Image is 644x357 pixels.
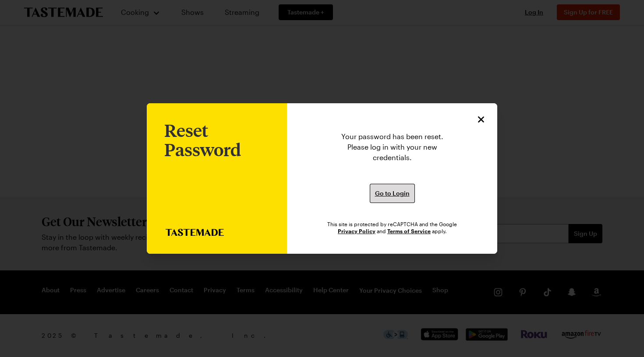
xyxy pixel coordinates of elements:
[322,220,462,234] div: This site is protected by reCAPTCHA and the Google and apply.
[322,131,462,163] span: Your password has been reset. Please log in with your new credentials.
[375,189,410,198] span: Go to Login
[475,114,487,125] button: Close
[387,227,431,234] a: Google Terms of Service
[164,121,269,159] h1: Reset Password
[338,227,375,234] a: Google Privacy Policy
[370,184,415,203] button: Go to Login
